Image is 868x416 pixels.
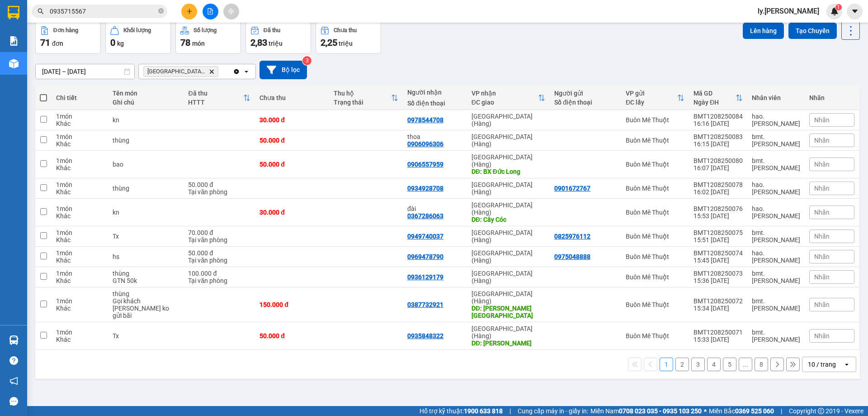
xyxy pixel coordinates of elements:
[818,408,824,414] span: copyright
[472,168,546,175] div: DĐ: BX Đức Long
[407,116,443,124] div: 0978544708
[9,59,19,68] img: warehouse-icon
[62,64,120,94] li: VP [GEOGRAPHIC_DATA]
[814,301,830,308] span: Nhãn
[472,325,546,339] div: [GEOGRAPHIC_DATA] (Hàng)
[188,249,250,257] div: 50.000 đ
[329,86,403,110] th: Toggle SortBy
[626,90,677,97] div: VP gửi
[693,305,743,312] div: 15:34 [DATE]
[56,249,104,257] div: 1 món
[752,157,800,172] div: bmt.thaison
[691,358,705,371] button: 3
[590,406,702,416] span: Miền Nam
[472,290,546,305] div: [GEOGRAPHIC_DATA] (Hàng)
[704,409,707,413] span: ⚪️
[847,4,863,19] button: caret-down
[693,277,743,284] div: 15:36 [DATE]
[56,140,104,148] div: Khác
[56,181,104,188] div: 1 món
[554,99,617,106] div: Số điện thoại
[264,27,280,33] div: Đã thu
[56,157,104,164] div: 1 món
[752,229,800,244] div: bmt.thaison
[808,360,836,369] div: 10 / trang
[207,8,213,14] span: file-add
[188,99,243,106] div: HTTT
[693,113,743,120] div: BMT1208250084
[407,140,443,148] div: 0906096306
[40,37,50,48] span: 71
[693,140,743,148] div: 16:15 [DATE]
[626,161,684,168] div: Buôn Mê Thuột
[259,209,324,216] div: 30.000 đ
[626,273,684,281] div: Buôn Mê Thuột
[693,157,743,164] div: BMT1208250080
[56,329,104,336] div: 1 món
[186,8,193,14] span: plus
[693,188,743,196] div: 16:02 [DATE]
[464,407,503,415] strong: 1900 633 818
[259,137,324,144] div: 50.000 đ
[56,305,104,312] div: Khác
[123,27,151,33] div: Khối lượng
[9,36,19,46] img: solution-icon
[334,90,391,97] div: Thu hộ
[223,4,239,19] button: aim
[113,253,179,260] div: hs
[554,253,590,260] div: 0975048888
[752,297,800,312] div: bmt.thaison
[113,161,179,168] div: bao
[113,297,179,319] div: Gọi khách ra nhận ko gửi bãi
[245,21,311,54] button: Đã thu2,83 triệu
[693,270,743,277] div: BMT1208250073
[707,358,721,371] button: 4
[113,277,179,284] div: GTN 50k
[56,120,104,127] div: Khác
[110,37,115,48] span: 0
[56,236,104,244] div: Khác
[113,137,179,144] div: thùng
[752,329,800,343] div: bmt.thaison
[188,181,250,188] div: 50.000 đ
[626,116,684,124] div: Buôn Mê Thuột
[105,21,171,54] button: Khối lượng0kg
[814,116,830,124] span: Nhãn
[56,133,104,140] div: 1 món
[56,205,104,212] div: 1 món
[407,89,462,96] div: Người nhận
[56,94,104,101] div: Chi tiết
[113,233,179,240] div: Tx
[809,94,854,101] div: Nhãn
[56,277,104,284] div: Khác
[752,113,800,127] div: hao.thaison
[250,37,267,48] span: 2,83
[269,40,283,47] span: triệu
[188,90,243,97] div: Đã thu
[9,335,19,345] img: warehouse-icon
[407,205,462,212] div: đài
[750,5,826,17] span: ly.[PERSON_NAME]
[554,233,590,240] div: 0825976112
[752,181,800,196] div: hao.thaison
[36,64,134,79] input: Select a date range.
[467,86,550,110] th: Toggle SortBy
[752,270,800,284] div: bmt.thaison
[420,406,503,416] span: Hỗ trợ kỹ thuật:
[407,273,443,281] div: 0936129179
[407,100,462,107] div: Số điện thoại
[259,61,307,79] button: Bộ lọc
[472,229,546,244] div: [GEOGRAPHIC_DATA] (Hàng)
[626,99,677,106] div: ĐC lấy
[626,137,684,144] div: Buôn Mê Thuột
[259,161,324,168] div: 50.000 đ
[693,249,743,257] div: BMT1208250074
[814,209,830,216] span: Nhãn
[158,7,164,16] span: close-circle
[693,329,743,336] div: BMT1208250071
[243,68,250,75] svg: open
[188,270,250,277] div: 100.000 đ
[5,5,131,53] li: [GEOGRAPHIC_DATA]
[675,358,689,371] button: 2
[851,7,859,15] span: caret-down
